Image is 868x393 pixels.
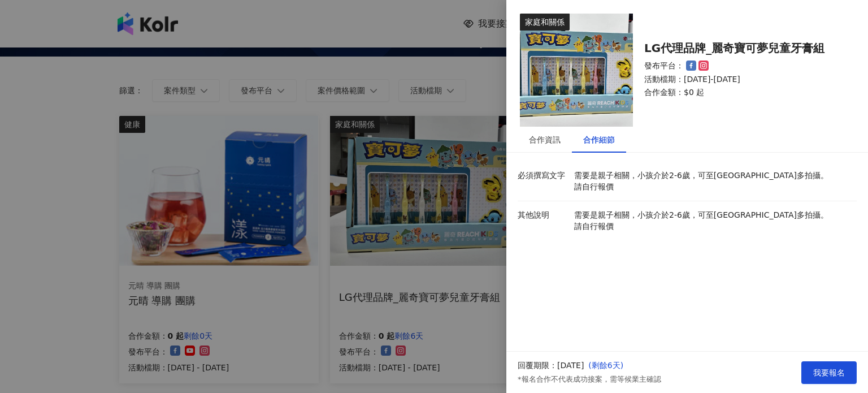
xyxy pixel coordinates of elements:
[520,14,633,127] img: 麗奇寶可夢兒童牙刷組
[574,210,851,232] p: 需要是親子相關，小孩介於2-6歲，可至[GEOGRAPHIC_DATA]多拍攝。 請自行報價
[518,374,661,385] p: *報名合作不代表成功接案，需等候業主確認
[518,210,568,221] p: 其他說明
[574,170,851,192] p: 需要是親子相關，小孩介於2-6歲，可至[GEOGRAPHIC_DATA]多拍攝。 請自行報價
[644,74,843,85] p: 活動檔期：[DATE]-[DATE]
[583,133,615,146] div: 合作細節
[518,170,568,182] p: 必須撰寫文字
[520,14,570,31] div: 家庭和關係
[801,361,857,384] button: 我要報名
[644,61,684,72] p: 發布平台：
[813,368,845,377] span: 我要報名
[588,360,661,372] p: ( 剩餘6天 )
[518,360,584,372] p: 回覆期限：[DATE]
[644,87,843,98] p: 合作金額： $0 起
[644,42,843,55] div: LG代理品牌_麗奇寶可夢兒童牙膏組
[529,133,561,146] div: 合作資訊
